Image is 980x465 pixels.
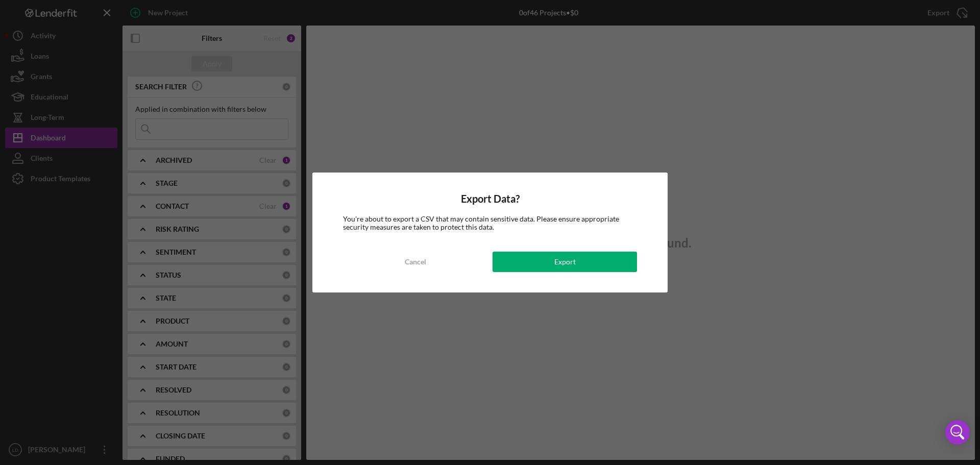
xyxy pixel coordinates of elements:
div: You're about to export a CSV that may contain sensitive data. Please ensure appropriate security ... [343,215,637,231]
div: Cancel [405,252,426,272]
div: Open Intercom Messenger [945,420,970,445]
button: Cancel [343,252,487,272]
button: Export [493,252,637,272]
h4: Export Data? [343,193,637,205]
div: Export [554,252,576,272]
